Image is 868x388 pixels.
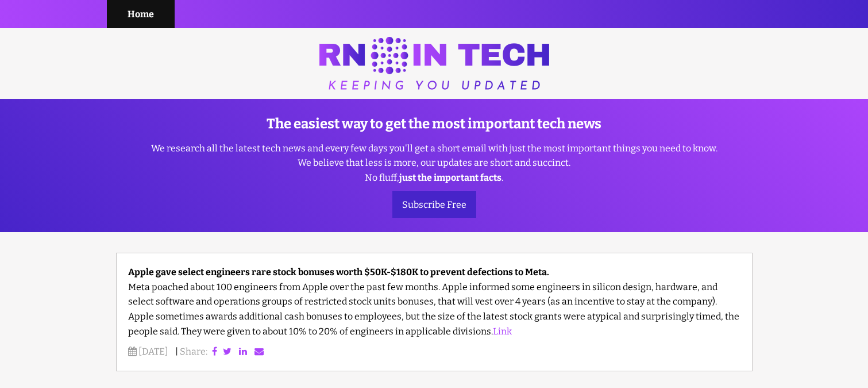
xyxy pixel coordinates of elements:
[151,143,717,154] span: We research all the latest tech news and every few days you'll get a short email with just the mo...
[252,346,267,357] a: Share this via email
[209,346,220,357] a: Share this on Facebook
[128,282,739,337] span: Meta poached about 100 engineers from Apple over the past few months. Apple informed some enginee...
[365,172,399,183] span: No fluff,
[493,326,512,337] a: Link
[399,172,501,183] b: just the important facts
[128,267,549,277] b: Apple gave select engineers rare stock bonuses worth $50K-$180K to prevent defections to Meta.
[175,346,178,357] span: |
[8,113,860,135] h3: The easiest way to get the most important tech news
[392,191,476,219] a: Subscribe Free
[501,172,503,183] span: .
[298,157,570,168] span: We believe that less is more, our updates are short and succinct.
[220,346,234,357] a: Tweet This!
[180,346,207,357] span: Share:
[138,346,168,357] a: [DATE]
[138,346,168,357] span: 2021-12-29T04:37:00-08:00
[236,346,250,357] a: Share this on Linkedin
[319,37,549,90] img: RN in TECH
